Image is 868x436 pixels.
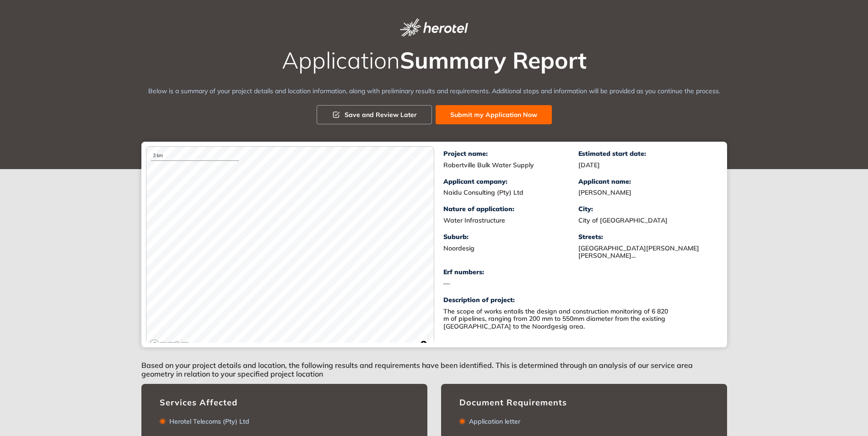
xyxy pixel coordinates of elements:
[443,161,578,169] div: Robertville Bulk Water Supply
[443,233,578,241] div: Suburb:
[578,189,713,197] div: [PERSON_NAME]
[436,105,552,124] button: Submit my Application Now
[443,150,578,158] div: Project name:
[317,105,432,124] button: Save and Review Later
[160,398,409,408] div: Services Affected
[450,110,537,120] span: Submit my Application Now
[400,46,587,74] span: Summary Report
[578,233,713,241] div: Streets:
[443,205,578,213] div: Nature of application:
[149,339,189,350] a: Mapbox logo
[141,48,727,73] h2: Application
[146,147,434,352] canvas: Map
[443,178,578,186] div: Applicant company:
[459,398,709,408] div: Document Requirements
[345,110,417,120] span: Save and Review Later
[443,245,578,252] div: Noordesig
[578,244,699,260] span: [GEOGRAPHIC_DATA][PERSON_NAME][PERSON_NAME]
[151,151,239,161] div: 3 km
[578,161,713,169] div: [DATE]
[578,205,713,213] div: City:
[578,178,713,186] div: Applicant name:
[421,339,426,349] span: Toggle attribution
[578,245,713,260] div: Main Reef Rd., Soweto Highway, Station Rd., The Vines Place, Ballenden St., Railway St., Florence...
[166,418,249,425] div: Herotel Telecoms (Pty) Ltd
[443,268,578,276] div: Erf numbers:
[443,280,578,287] div: —
[141,347,727,384] div: Based on your project details and location, the following results and requirements have been iden...
[631,251,636,260] span: ...
[443,296,713,304] div: Description of project:
[141,86,727,96] div: Below is a summary of your project details and location information, along with preliminary resul...
[578,217,713,224] div: City of [GEOGRAPHIC_DATA]
[443,308,672,330] div: The scope of works entails the design and construction monitoring of 6 820 m of pipelines, rangin...
[465,418,520,425] div: Application letter
[400,18,468,37] img: logo
[443,217,578,224] div: Water Infrastructure
[578,150,713,158] div: Estimated start date:
[443,189,578,197] div: Naidu Consulting (Pty) Ltd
